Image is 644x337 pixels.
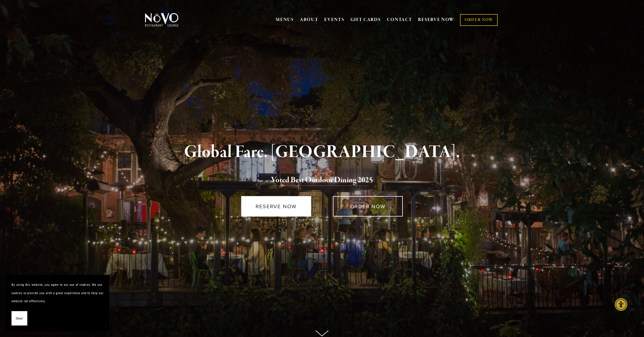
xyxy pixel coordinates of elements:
[276,17,294,23] a: MENUS
[11,281,103,305] p: By using this website, you agree to our use of cookies. We use cookies to provide you with a grea...
[387,14,412,25] a: CONTACT
[350,14,381,25] a: GIFT CARDS
[241,196,311,217] a: RESERVE NOW
[144,13,180,27] img: Novo Restaurant &amp; Lounge
[271,175,369,186] a: Voted Best Outdoor Dining 202
[154,174,490,186] h2: 5
[615,298,627,311] div: Accessibility Menu
[333,196,403,217] a: ORDER NOW
[6,275,109,331] section: Cookie banner
[460,14,498,26] a: ORDER NOW
[300,17,319,23] a: ABOUT
[11,311,27,326] button: Okay!
[184,141,460,163] strong: Global Fare. [GEOGRAPHIC_DATA].
[16,314,23,323] span: Okay!
[324,17,344,23] a: EVENTS
[418,14,454,25] a: RESERVE NOW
